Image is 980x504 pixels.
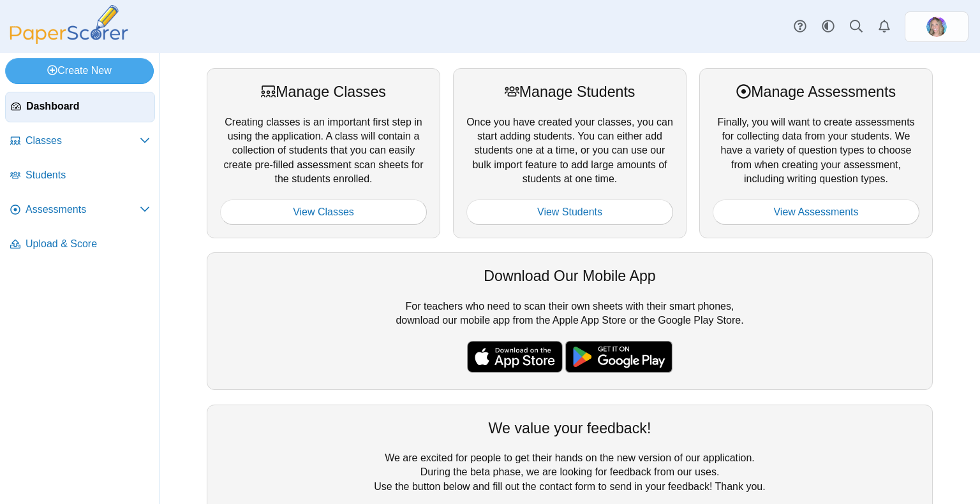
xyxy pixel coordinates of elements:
[220,266,919,286] div: Download Our Mobile App
[207,68,440,238] div: Creating classes is an important first step in using the application. A class will contain a coll...
[220,418,919,438] div: We value your feedback!
[926,17,947,37] span: Sara Williams
[453,68,687,238] div: Once you have created your classes, you can start adding students. You can either add students on...
[26,134,140,148] span: Classes
[5,35,133,46] a: PaperScorer
[905,11,969,42] a: ps.v2M9Ba2uJqV0smYq
[5,161,155,191] a: Students
[5,195,155,226] a: Assessments
[466,82,673,102] div: Manage Students
[926,17,947,37] img: ps.v2M9Ba2uJqV0smYq
[466,199,673,225] a: View Students
[26,168,150,182] span: Students
[207,252,933,390] div: For teachers who need to scan their own sheets with their smart phones, download our mobile app f...
[26,99,149,113] span: Dashboard
[5,58,154,83] a: Create New
[565,341,672,373] img: google-play-badge.png
[26,237,150,251] span: Upload & Score
[699,68,933,238] div: Finally, you will want to create assessments for collecting data from your students. We have a va...
[26,203,140,217] span: Assessments
[5,92,155,122] a: Dashboard
[220,82,427,102] div: Manage Classes
[5,229,155,260] a: Upload & Score
[713,199,919,225] a: View Assessments
[870,13,898,41] a: Alerts
[5,5,133,44] img: PaperScorer
[220,199,427,225] a: View Classes
[467,341,563,373] img: apple-store-badge.svg
[5,126,155,157] a: Classes
[713,82,919,102] div: Manage Assessments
